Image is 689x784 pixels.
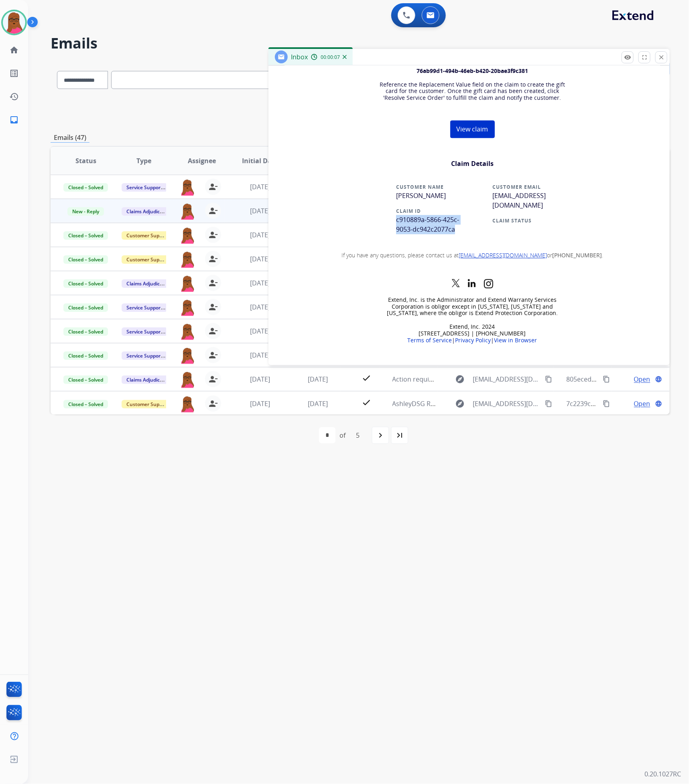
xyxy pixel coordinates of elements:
[552,252,602,259] strong: [PHONE_NUMBER]
[634,374,650,384] span: Open
[417,67,528,75] strong: 76ab99d1-494b-46eb-b420-20bae3f9c381
[473,399,540,408] span: [EMAIL_ADDRESS][DOMAIN_NAME]
[250,327,270,335] span: [DATE]
[603,400,610,407] mat-icon: content_copy
[179,203,195,220] img: agent-avatar
[362,373,371,383] mat-icon: check
[122,183,167,192] span: Service Support
[455,374,465,384] mat-icon: explore
[624,54,631,61] mat-icon: remove_red_eye
[658,54,665,61] mat-icon: close
[122,327,167,336] span: Service Support
[188,156,216,166] span: Assignee
[122,207,177,216] span: Claims Adjudication
[308,375,328,384] span: [DATE]
[289,253,656,259] p: If you have any questions, please contact us at or .
[291,53,308,61] span: Inbox
[655,400,662,407] mat-icon: language
[644,770,681,779] p: 0.20.1027RC
[3,11,25,34] img: avatar
[63,183,108,192] span: Closed – Solved
[9,69,19,78] mat-icon: list_alt
[63,327,108,336] span: Closed – Solved
[208,206,218,216] mat-icon: person_remove
[179,323,195,340] img: agent-avatar
[450,121,495,138] a: View claim
[339,430,346,440] div: of
[250,399,270,408] span: [DATE]
[494,337,537,344] a: View in Browser
[362,398,371,407] mat-icon: check
[455,399,465,408] mat-icon: explore
[396,184,444,191] strong: CUSTOMER NAME
[122,279,177,288] span: Claims Adjudication
[208,254,218,264] mat-icon: person_remove
[250,206,270,215] span: [DATE]
[457,125,488,134] span: View claim
[641,54,648,61] mat-icon: fullscreen
[179,227,195,244] img: agent-avatar
[63,376,108,384] span: Closed – Solved
[250,230,270,239] span: [DATE]
[634,399,650,408] span: Open
[376,82,569,102] p: Reference the Replacement Value field on the claim to create the gift card for the customer. Once...
[603,376,610,383] mat-icon: content_copy
[63,303,108,312] span: Closed – Solved
[179,347,195,364] img: agent-avatar
[136,156,151,166] span: Type
[387,296,558,331] span: Extend, Inc. is the Administrator and Extend Warranty Services Corporation is obligor except in [...
[208,374,218,384] mat-icon: person_remove
[396,216,459,234] span: c910889a-5866-425c-9053-dc942c2077ca
[459,252,547,259] a: [EMAIL_ADDRESS][DOMAIN_NAME]
[655,376,662,383] mat-icon: language
[179,371,195,388] img: agent-avatar
[250,182,270,191] span: [DATE]
[179,299,195,316] img: agent-avatar
[350,427,366,443] div: 5
[242,156,278,166] span: Initial Date
[250,255,270,263] span: [DATE]
[208,182,218,192] mat-icon: person_remove
[63,231,108,240] span: Closed – Solved
[308,399,328,408] span: [DATE]
[122,303,167,312] span: Service Support
[451,160,494,168] strong: Claim Details
[250,375,270,384] span: [DATE]
[208,326,218,336] mat-icon: person_remove
[408,337,452,344] a: Terms of Service
[408,337,537,344] span: | |
[51,133,89,143] p: Emails (47)
[122,376,177,384] span: Claims Adjudication
[250,303,270,311] span: [DATE]
[419,330,526,337] span: [STREET_ADDRESS] | [PHONE_NUMBER]
[51,35,670,51] h2: Emails
[75,156,96,166] span: Status
[208,399,218,408] mat-icon: person_remove
[208,302,218,312] mat-icon: person_remove
[179,396,195,412] img: agent-avatar
[492,192,546,210] span: [EMAIL_ADDRESS][DOMAIN_NAME]
[492,218,532,224] strong: CLAIM STATUS
[63,279,108,288] span: Closed – Solved
[208,278,218,288] mat-icon: person_remove
[179,179,195,196] img: agent-avatar
[63,352,108,360] span: Closed – Solved
[484,279,493,289] img: Instagram
[545,400,552,407] mat-icon: content_copy
[9,92,19,101] mat-icon: history
[208,230,218,240] mat-icon: person_remove
[208,350,218,360] mat-icon: person_remove
[395,430,404,440] mat-icon: last_page
[250,351,270,360] span: [DATE]
[122,400,174,408] span: Customer Support
[452,279,460,287] img: Twitter
[63,255,108,264] span: Closed – Solved
[545,376,552,383] mat-icon: content_copy
[492,184,541,191] strong: CUSTOMER EMAIL
[392,399,467,408] span: AshleyDSG Replacement
[179,251,195,268] img: agent-avatar
[455,337,491,344] a: Privacy Policy
[468,279,476,288] img: LinkedIn
[63,400,108,408] span: Closed – Solved
[396,192,446,200] span: [PERSON_NAME]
